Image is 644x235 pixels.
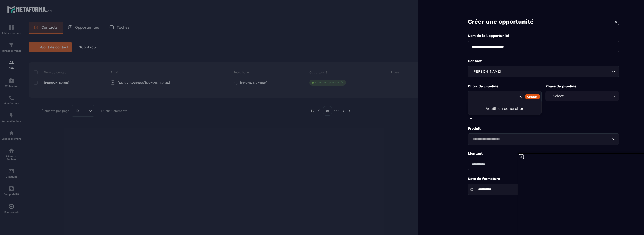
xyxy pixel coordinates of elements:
span: [PERSON_NAME] [471,69,502,74]
p: Nom de la l'opportunité [468,33,619,38]
p: Phase du pipeline [545,84,619,89]
p: Produit [468,126,619,131]
p: Montant [468,151,619,156]
p: Choix du pipeline [468,84,542,89]
input: Search for option [471,94,517,100]
p: Date de fermeture [468,176,619,181]
p: Choix Étiquette [468,109,619,114]
div: Search for option [468,133,619,145]
p: Créer une opportunité [468,18,534,26]
div: Search for option [468,66,619,77]
p: Contact [468,59,619,63]
div: Créer [525,94,540,99]
input: Search for option [502,69,611,74]
input: Search for option [471,136,611,142]
div: Search for option [468,91,542,103]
